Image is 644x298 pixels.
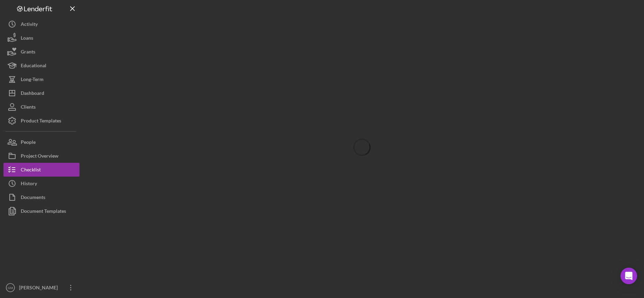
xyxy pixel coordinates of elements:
button: Checklist [3,163,80,177]
button: Clients [3,100,80,114]
button: Document Templates [3,204,80,218]
button: Long-Term [3,72,80,86]
div: Long-Term [21,72,44,88]
div: Dashboard [21,86,44,102]
div: Open Intercom Messenger [620,268,637,284]
button: Educational [3,59,80,72]
div: People [21,135,36,151]
button: Product Templates [3,114,80,128]
div: Documents [21,190,45,206]
div: History [21,177,37,192]
button: People [3,135,80,149]
div: Document Templates [21,204,66,220]
div: Educational [21,59,46,74]
button: GM[PERSON_NAME] [3,281,80,295]
div: [PERSON_NAME] [17,281,62,296]
div: Checklist [21,163,41,178]
button: Documents [3,190,80,204]
div: Clients [21,100,36,116]
button: Grants [3,45,80,59]
button: Dashboard [3,86,80,100]
button: Activity [3,17,80,31]
div: Grants [21,45,35,60]
div: Loans [21,31,33,47]
button: History [3,177,80,190]
div: Project Overview [21,149,58,165]
div: Activity [21,17,38,33]
button: Project Overview [3,149,80,163]
text: GM [8,286,13,290]
div: Product Templates [21,114,61,129]
button: Loans [3,31,80,45]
